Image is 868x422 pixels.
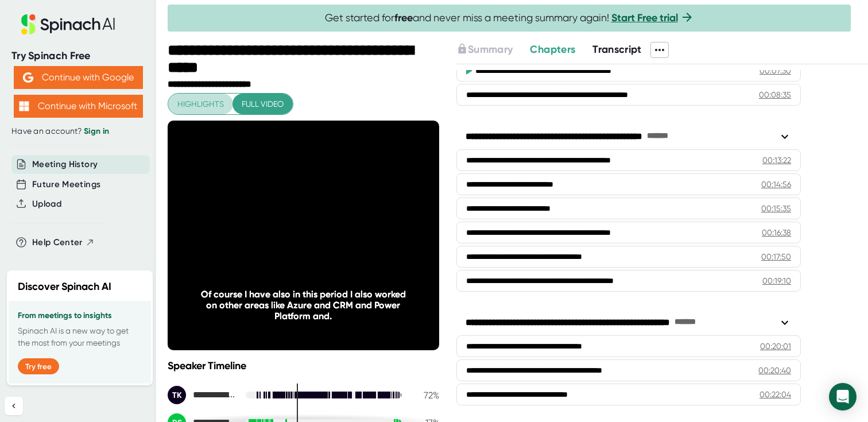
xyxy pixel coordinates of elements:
img: Aehbyd4JwY73AAAAAElFTkSuQmCC [23,72,33,83]
button: Collapse sidebar [5,397,23,415]
div: 00:15:35 [761,203,791,214]
a: Start Free trial [611,11,678,24]
h2: Discover Spinach AI [18,279,111,295]
span: Summary [468,43,513,56]
span: Get started for and never miss a meeting summary again! [325,11,694,25]
div: 00:22:04 [759,389,791,400]
span: Highlights [177,97,224,111]
div: 00:19:10 [762,275,791,287]
p: Spinach AI is a new way to get the most from your meetings [18,325,142,349]
button: Upload [32,198,61,211]
div: 00:13:22 [762,154,791,166]
button: Meeting History [32,158,98,171]
div: Have an account? [11,126,145,137]
span: Help Center [32,236,83,249]
span: Full video [242,97,284,111]
div: Thirumal Kandari [168,386,237,404]
div: 00:14:56 [761,179,791,190]
div: Open Intercom Messenger [829,383,857,411]
button: Highlights [168,94,233,115]
div: 00:07:30 [759,65,791,76]
h3: From meetings to insights [18,311,142,320]
button: Help Center [32,236,95,249]
button: Continue with Google [14,66,143,89]
button: Transcript [592,42,642,57]
div: 00:16:38 [762,227,791,238]
div: 00:08:35 [759,89,791,100]
button: Future Meetings [32,178,100,191]
span: Chapters [530,43,575,56]
button: Chapters [530,42,575,57]
div: 00:17:50 [761,251,791,262]
span: Transcript [592,43,642,56]
div: TK [168,386,186,404]
b: free [394,11,413,24]
a: Sign in [84,126,109,136]
div: 00:20:40 [758,365,791,376]
button: Summary [456,42,513,57]
div: Try Spinach Free [11,49,145,63]
div: 00:20:01 [760,340,791,352]
button: Try free [18,358,59,374]
div: Speaker Timeline [168,359,439,372]
button: Continue with Microsoft [14,95,143,118]
button: Full video [232,94,293,115]
div: Of course I have also in this period I also worked on other areas like Azure and CRM and Power Pl... [195,289,412,322]
div: 72 % [410,390,439,401]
